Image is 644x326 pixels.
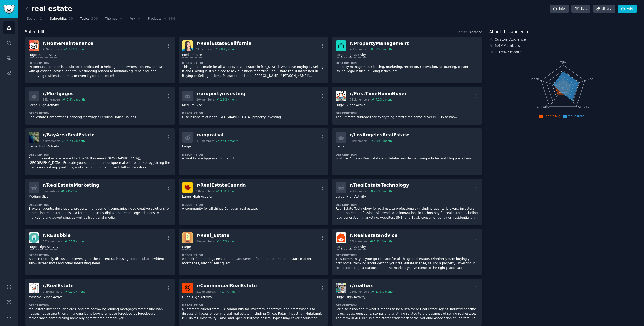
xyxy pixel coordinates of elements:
tspan: Size [587,77,593,81]
dt: Description [29,203,172,207]
div: 2.6 % / month [374,189,392,193]
a: Subreddits20 [48,15,75,25]
img: RealEstate [29,283,39,293]
a: REBubbler/REBubble152kmembers0.5% / monthHugeHigh ActivityDescriptionA place to freely discuss an... [25,229,175,275]
div: r/ PropertyManagement [350,40,409,47]
div: Large [336,195,344,199]
div: 1.7 % / month [376,290,394,293]
div: Large [29,144,37,149]
span: real estate [568,114,584,118]
div: 55k members [350,240,367,243]
div: 46k members [350,47,367,51]
div: Large [29,103,37,108]
a: r/LosAngelesRealEstate17kmembers6.0% / monthLargeDescriptionPost Los Angeles Real Estate and Rela... [332,128,482,175]
span: Products [148,17,161,21]
div: r/ FirstTimeHomeBuyer [350,91,407,97]
div: r/ appraisal [196,132,239,138]
a: r/RealEstateMarketing5kmembers5.4% / monthMedium SizeDescriptionBrokers, agents, developers, prop... [25,179,175,225]
div: 9k members [196,47,213,51]
div: 44k members [43,139,60,143]
p: r/HomeMaintenance is a subreddit dedicated to helping homeowners, renters, and DIYers with questi... [29,65,172,78]
div: 2.2 % / month [68,47,86,51]
span: 200 [91,17,98,21]
div: High Activity [39,144,59,149]
span: 20 [69,17,73,21]
a: Add [618,5,637,13]
div: 3.3 % / month [220,189,238,193]
div: 2.4M members [43,290,62,293]
div: Large [182,144,191,149]
a: Search [25,15,45,25]
dt: Description [182,203,325,207]
div: r/ RealEstateTechnology [350,182,409,189]
div: 3.9 % / month [374,240,392,243]
a: HomeMaintenancer/HomeMaintenance469kmembers2.2% / monthHugeSuper ActiveDescriptionr/HomeMaintenan... [25,37,175,83]
p: Real estate Homeowner Financing Mortgages Lending House Houses [29,115,172,120]
div: r/ RealEstateCanada [196,182,246,189]
div: r/ CommercialRealEstate [196,283,257,289]
a: Topics200 [78,15,100,25]
dt: Description [336,61,479,65]
div: Huge [29,53,37,58]
tspan: Reach [530,77,539,81]
div: 2.5 % / month [220,139,238,143]
a: FirstTimeHomeBuyerr/FirstTimeHomeBuyer721kmembers4.2% / monthHugeSuper ActiveDescriptionThe ultim... [332,87,482,125]
dt: Description [182,61,325,65]
div: 721k members [350,98,369,101]
div: 40k members [350,189,367,193]
div: r/ realtors [350,283,393,289]
button: Recent [468,30,482,34]
dt: Description [182,253,325,257]
div: 2.8 % / month [220,98,238,101]
div: Super Active [38,53,58,58]
div: 10k members [196,98,214,101]
a: r/Mortgages99kmembers3.8% / monthLargeHigh ActivityDescriptionReal estate Homeowner Financing Mor... [25,87,175,125]
a: CommercialRealEstater/CommercialRealEstate111kmembers1.4% / monthHugeHigh ActivityDescriptionr/Co... [179,279,329,326]
img: RealEstateCanada [182,182,193,193]
a: Edit [571,5,590,13]
div: High Activity [346,195,366,199]
div: r/ REBubble [43,232,86,239]
img: PropertyManagement [336,40,346,51]
p: Property management: leasing, marketing, retention, renovation, accounting, tenant issues, legal ... [336,65,479,74]
span: Subreddits [25,29,47,35]
p: real estate investing landlords landlord borrowing lending mortgages foreclosure loan houses hous... [29,307,172,321]
dt: Description [182,111,325,115]
dt: Description [336,111,479,115]
div: High Activity [193,195,213,199]
dt: Description [336,304,479,307]
tspan: Activity [577,105,589,109]
a: PropertyManagementr/PropertyManagement46kmembers3.8% / monthLargeHigh ActivityDescriptionProperty... [332,37,482,83]
div: Large [336,53,344,58]
div: 0.2 % / month [68,290,86,293]
dt: Description [182,304,325,307]
img: REBubble [29,232,39,243]
div: 17k members [350,139,367,143]
div: 5k members [43,189,59,193]
img: RealEstateAdvice [336,232,346,243]
a: Info [550,5,569,13]
p: Real Estate Technology for real estate professionals (including agents, brokers, investors, and p... [336,207,479,220]
p: For discussion about what it means to be a Realtor or Real Estate Agent. Industry-specific news, ... [336,307,479,321]
img: BayAreaRealEstate [29,132,39,143]
a: r/appraisal11kmembers2.5% / monthLargeDescriptionA Real Estate Appraisal Subreddit [179,128,329,175]
div: Massive [29,295,41,300]
tspan: Growth [537,105,548,109]
div: r/ RealEstateMarketing [43,182,99,189]
dt: Description [29,304,172,307]
img: FirstTimeHomeBuyer [336,91,346,101]
p: A community for all things Canadian real estate. [182,207,325,211]
div: 111k members [196,290,216,293]
div: Huge [336,295,344,300]
span: Subreddits [50,17,67,21]
dt: Description [336,153,479,156]
a: RealEstateCanadar/RealEstateCanada58kmembers3.3% / monthLargeHigh ActivityDescriptionA community ... [179,179,329,225]
div: 4.2 % / month [376,98,394,101]
div: Medium Size [182,53,202,58]
p: A place to freely discuss and investigate the current US housing bubble. Share evidence, zillow s... [29,257,172,266]
dt: Description [336,203,479,207]
div: r/ RealEstateCalifornia [196,40,252,47]
span: Recent [468,30,478,34]
img: GummySearch logo [3,5,15,14]
dt: Description [29,61,172,65]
